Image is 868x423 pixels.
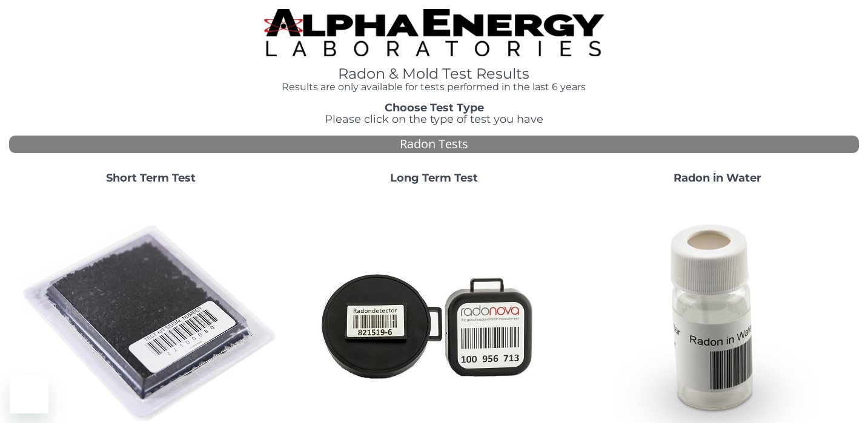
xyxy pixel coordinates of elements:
span: Please click on the type of test you have [325,113,543,126]
iframe: Button to launch messaging window [10,375,48,413]
img: TightCrop.jpg [264,9,604,56]
h1: Radon & Mold Test Results [264,66,604,82]
h4: Results are only available for tests performed in the last 6 years [264,82,604,93]
strong: Short Term Test [106,171,196,185]
strong: Long Term Test [390,171,478,185]
div: Radon Tests [9,136,859,153]
strong: Choose Test Type [385,101,484,114]
strong: Radon in Water [674,171,761,185]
